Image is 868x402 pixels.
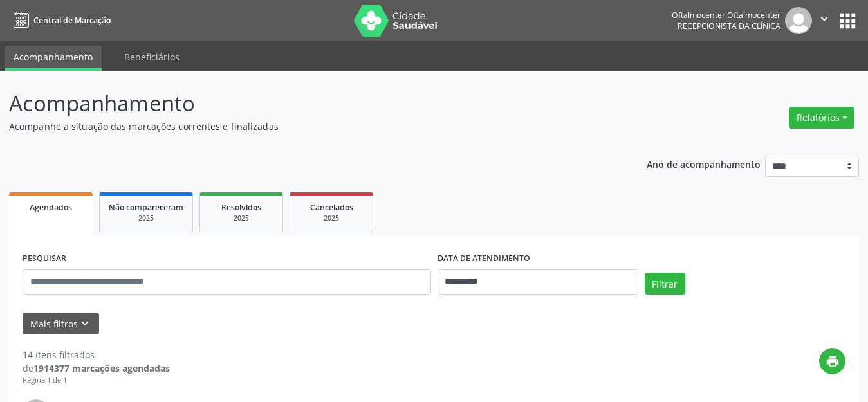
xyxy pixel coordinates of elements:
p: Acompanhamento [9,87,604,120]
button: apps [836,10,859,32]
button: Filtrar [645,273,685,295]
div: de [23,361,170,375]
img: img [785,7,812,34]
div: Oftalmocenter Oftalmocenter [672,10,780,21]
span: Recepcionista da clínica [678,21,780,32]
button: Mais filtroskeyboard_arrow_down [23,313,99,335]
i: print [826,354,840,369]
div: 2025 [209,214,273,223]
span: Resolvidos [221,202,261,213]
p: Ano de acompanhamento [647,156,761,172]
a: Central de Marcação [9,10,111,31]
span: Agendados [30,202,72,213]
div: 2025 [299,214,364,223]
button: print [819,348,845,374]
i: keyboard_arrow_down [78,316,92,331]
a: Acompanhamento [5,46,102,71]
i:  [817,12,831,26]
div: Página 1 de 1 [23,375,170,386]
label: DATA DE ATENDIMENTO [438,249,530,269]
span: Não compareceram [109,202,183,213]
strong: 1914377 marcações agendadas [33,362,170,374]
p: Acompanhe a situação das marcações correntes e finalizadas [9,120,604,133]
button: Relatórios [789,107,854,129]
button:  [812,7,836,34]
div: 2025 [109,214,183,223]
a: Beneficiários [115,46,189,68]
span: Central de Marcação [33,15,111,26]
div: 14 itens filtrados [23,348,170,361]
label: PESQUISAR [23,249,66,269]
span: Cancelados [310,202,353,213]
